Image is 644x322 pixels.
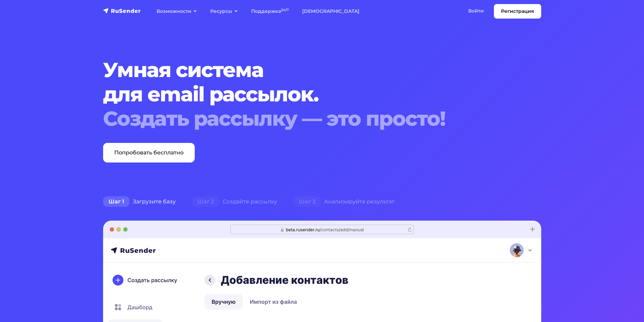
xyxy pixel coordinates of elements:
[103,7,141,14] img: RuSender
[95,195,184,208] div: Загрузите базу
[103,196,129,207] span: Шаг 1
[293,196,321,207] span: Шаг 3
[192,196,219,207] span: Шаг 2
[494,4,541,19] a: Регистрация
[461,4,491,18] a: Войти
[204,4,244,18] a: Ресурсы
[295,4,366,18] a: [DEMOGRAPHIC_DATA]
[103,106,504,131] div: Создать рассылку — это просто!
[103,143,195,163] a: Попробовать бесплатно
[184,195,285,208] div: Создайте рассылку
[244,4,295,18] a: Поддержка24/7
[150,4,204,18] a: Возможности
[103,58,504,131] h1: Умная система для email рассылок.
[281,8,289,12] sup: 24/7
[285,195,403,208] div: Анализируйте результат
